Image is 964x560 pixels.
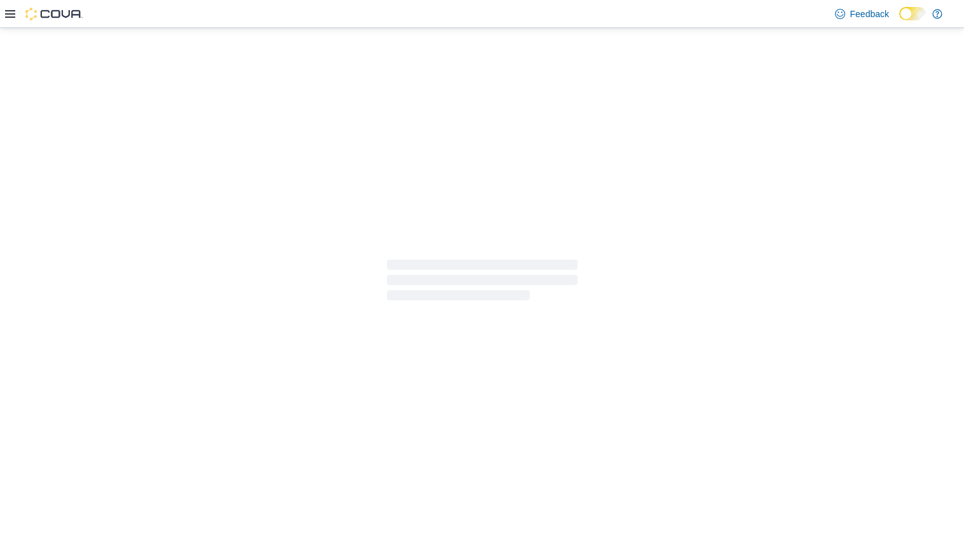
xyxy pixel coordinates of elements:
img: Cova [25,8,83,20]
span: Loading [387,262,578,303]
input: Dark Mode [899,7,926,20]
a: Feedback [830,1,894,27]
span: Feedback [850,8,889,20]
